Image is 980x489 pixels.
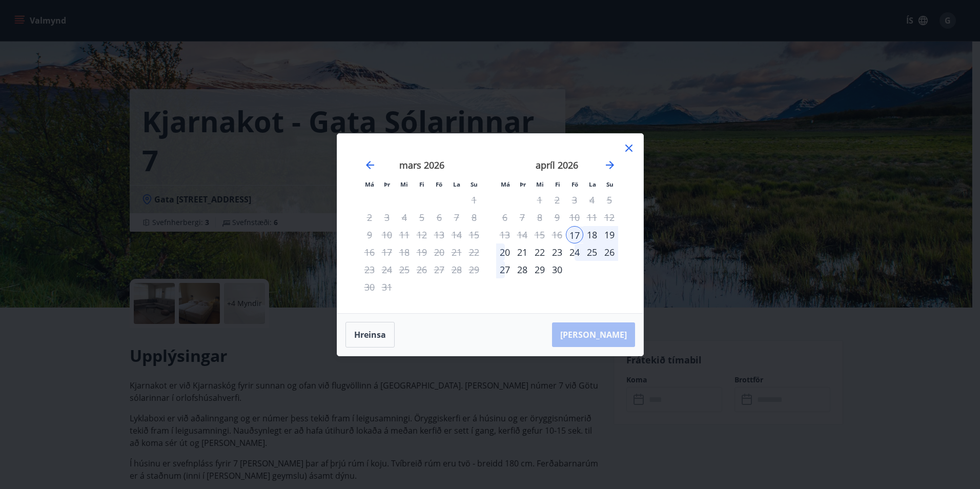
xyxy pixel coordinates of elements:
div: 23 [548,243,566,261]
div: 22 [531,243,548,261]
td: Not available. miðvikudagur, 11. mars 2026 [396,226,413,243]
small: Þr [384,180,390,188]
strong: mars 2026 [399,159,444,171]
td: Choose fimmtudagur, 30. apríl 2026 as your check-out date. It’s available. [548,261,566,278]
div: Move backward to switch to the previous month. [364,159,376,171]
td: Not available. þriðjudagur, 24. mars 2026 [378,261,396,278]
td: Not available. fimmtudagur, 16. apríl 2026 [548,226,566,243]
td: Not available. fimmtudagur, 26. mars 2026 [413,261,431,278]
div: 28 [514,261,531,278]
td: Choose fimmtudagur, 23. apríl 2026 as your check-out date. It’s available. [548,243,566,261]
td: Not available. miðvikudagur, 8. apríl 2026 [531,209,548,226]
td: Not available. mánudagur, 6. apríl 2026 [496,209,514,226]
td: Not available. þriðjudagur, 17. mars 2026 [378,243,396,261]
td: Choose þriðjudagur, 21. apríl 2026 as your check-out date. It’s available. [514,243,531,261]
td: Not available. laugardagur, 7. mars 2026 [448,209,465,226]
td: Not available. mánudagur, 13. apríl 2026 [496,226,514,243]
td: Not available. laugardagur, 14. mars 2026 [448,226,465,243]
div: Aðeins útritun í boði [566,191,583,209]
td: Not available. sunnudagur, 12. apríl 2026 [601,209,618,226]
td: Choose sunnudagur, 26. apríl 2026 as your check-out date. It’s available. [601,243,618,261]
td: Not available. föstudagur, 20. mars 2026 [431,243,448,261]
td: Not available. laugardagur, 11. apríl 2026 [583,209,601,226]
td: Not available. laugardagur, 4. apríl 2026 [583,191,601,209]
td: Choose föstudagur, 24. apríl 2026 as your check-out date. It’s available. [566,243,583,261]
td: Not available. þriðjudagur, 14. apríl 2026 [514,226,531,243]
td: Selected as start date. föstudagur, 17. apríl 2026 [566,226,583,243]
td: Not available. föstudagur, 27. mars 2026 [431,261,448,278]
small: Fi [555,180,560,188]
td: Not available. þriðjudagur, 10. mars 2026 [378,226,396,243]
td: Choose miðvikudagur, 22. apríl 2026 as your check-out date. It’s available. [531,243,548,261]
div: Aðeins útritun í boði [431,243,448,261]
td: Not available. þriðjudagur, 7. apríl 2026 [514,209,531,226]
small: Þr [520,180,526,188]
td: Not available. þriðjudagur, 31. mars 2026 [378,278,396,296]
small: Su [471,180,478,188]
td: Not available. föstudagur, 3. apríl 2026 [566,191,583,209]
td: Not available. sunnudagur, 5. apríl 2026 [601,191,618,209]
td: Choose laugardagur, 25. apríl 2026 as your check-out date. It’s available. [583,243,601,261]
td: Not available. miðvikudagur, 18. mars 2026 [396,243,413,261]
td: Not available. föstudagur, 13. mars 2026 [431,226,448,243]
td: Not available. miðvikudagur, 4. mars 2026 [396,209,413,226]
td: Not available. fimmtudagur, 19. mars 2026 [413,243,431,261]
small: Fö [571,180,578,188]
td: Not available. fimmtudagur, 9. apríl 2026 [548,209,566,226]
small: Mi [400,180,408,188]
td: Not available. mánudagur, 23. mars 2026 [361,261,378,278]
td: Choose laugardagur, 18. apríl 2026 as your check-out date. It’s available. [583,226,601,243]
td: Not available. miðvikudagur, 25. mars 2026 [396,261,413,278]
div: Aðeins útritun í boði [413,261,431,278]
td: Choose þriðjudagur, 28. apríl 2026 as your check-out date. It’s available. [514,261,531,278]
td: Not available. sunnudagur, 1. mars 2026 [465,191,483,209]
div: 24 [566,243,583,261]
td: Choose mánudagur, 20. apríl 2026 as your check-out date. It’s available. [496,243,514,261]
small: Má [501,180,510,188]
small: Má [365,180,374,188]
div: Aðeins útritun í boði [431,209,448,226]
td: Not available. sunnudagur, 15. mars 2026 [465,226,483,243]
small: Mi [536,180,544,188]
td: Not available. fimmtudagur, 2. apríl 2026 [548,191,566,209]
td: Not available. mánudagur, 9. mars 2026 [361,226,378,243]
div: 27 [496,261,514,278]
div: 19 [601,226,618,243]
td: Not available. föstudagur, 10. apríl 2026 [566,209,583,226]
td: Not available. sunnudagur, 29. mars 2026 [465,261,483,278]
button: Hreinsa [345,322,395,348]
small: La [453,180,460,188]
td: Not available. sunnudagur, 8. mars 2026 [465,209,483,226]
div: Move forward to switch to the next month. [604,159,616,171]
div: 21 [514,243,531,261]
div: 26 [601,243,618,261]
td: Not available. föstudagur, 6. mars 2026 [431,209,448,226]
div: 18 [583,226,601,243]
td: Not available. mánudagur, 16. mars 2026 [361,243,378,261]
td: Not available. laugardagur, 21. mars 2026 [448,243,465,261]
td: Not available. mánudagur, 30. mars 2026 [361,278,378,296]
td: Not available. miðvikudagur, 15. apríl 2026 [531,226,548,243]
small: La [589,180,596,188]
td: Not available. miðvikudagur, 1. apríl 2026 [531,191,548,209]
td: Not available. fimmtudagur, 5. mars 2026 [413,209,431,226]
strong: apríl 2026 [536,159,578,171]
td: Not available. þriðjudagur, 3. mars 2026 [378,209,396,226]
td: Not available. mánudagur, 2. mars 2026 [361,209,378,226]
div: 17 [566,226,583,243]
td: Choose sunnudagur, 19. apríl 2026 as your check-out date. It’s available. [601,226,618,243]
small: Su [606,180,614,188]
td: Choose miðvikudagur, 29. apríl 2026 as your check-out date. It’s available. [531,261,548,278]
div: 20 [496,243,514,261]
div: 30 [548,261,566,278]
td: Not available. sunnudagur, 22. mars 2026 [465,243,483,261]
small: Fö [436,180,442,188]
div: Calendar [350,146,631,301]
div: 25 [583,243,601,261]
small: Fi [419,180,424,188]
td: Not available. laugardagur, 28. mars 2026 [448,261,465,278]
td: Choose mánudagur, 27. apríl 2026 as your check-out date. It’s available. [496,261,514,278]
div: 29 [531,261,548,278]
td: Not available. fimmtudagur, 12. mars 2026 [413,226,431,243]
div: Aðeins útritun í boði [431,226,448,243]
